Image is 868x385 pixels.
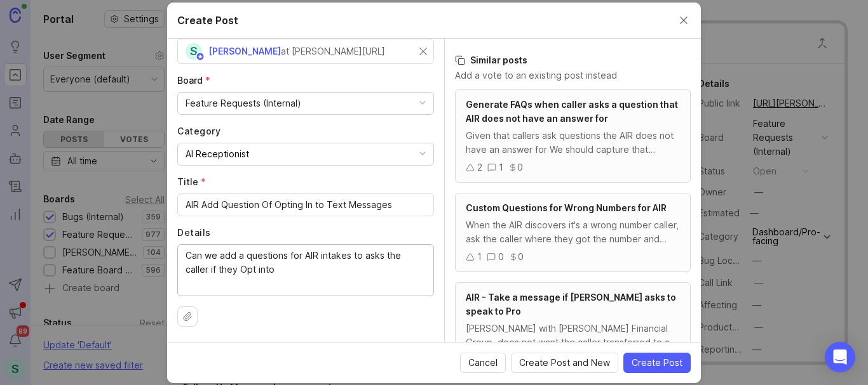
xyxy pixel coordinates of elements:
button: Close create post modal [677,13,691,27]
span: Board (required) [177,75,210,86]
h2: Create Post [177,13,238,28]
label: Details [177,226,434,239]
textarea: Can we add a questions for AIR intakes to asks the caller if they Opt into [186,249,426,290]
p: Add a vote to an existing post instead [455,69,691,82]
button: Cancel [460,353,506,373]
div: 1 [477,250,482,264]
button: Create Post [623,353,691,373]
span: Cancel [468,356,498,369]
span: Generate FAQs when caller asks a question that AIR does not have an answer for [466,99,678,124]
span: Custom Questions for Wrong Numbers for AIR [466,202,667,213]
input: Short, descriptive title [186,198,426,212]
button: Upload file [177,306,198,327]
label: Category [177,125,434,138]
div: When the AIR discovers it's a wrong number caller, ask the caller where they got the number and w... [466,218,680,246]
h3: Similar posts [455,54,691,67]
a: AIR - Take a message if [PERSON_NAME] asks to speak to Pro[PERSON_NAME] with [PERSON_NAME] Financ... [455,282,691,375]
span: AIR - Take a message if [PERSON_NAME] asks to speak to Pro [466,292,676,316]
div: Feature Requests (Internal) [186,96,301,110]
div: S [186,43,202,60]
a: Generate FAQs when caller asks a question that AIR does not have an answer forGiven that callers ... [455,89,691,183]
span: Create Post [632,356,682,369]
div: 0 [498,250,504,264]
div: 1 [499,160,503,174]
button: Create Post and New [511,353,618,373]
div: AI Receptionist [186,147,249,161]
span: Create Post and New [519,356,610,369]
div: at [PERSON_NAME][URL] [281,44,385,58]
div: 0 [517,160,523,174]
div: [PERSON_NAME] with [PERSON_NAME] Financial Group, does not want the caller transferred to a live ... [466,322,680,349]
div: Given that callers ask questions the AIR does not have an answer for We should capture that quest... [466,129,680,157]
span: Title (required) [177,176,206,187]
img: member badge [196,51,205,61]
div: 0 [518,250,524,264]
span: [PERSON_NAME] [208,46,281,56]
div: 2 [477,160,482,174]
a: Custom Questions for Wrong Numbers for AIRWhen the AIR discovers it's a wrong number caller, ask ... [455,193,691,272]
div: Open Intercom Messenger [825,342,855,372]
